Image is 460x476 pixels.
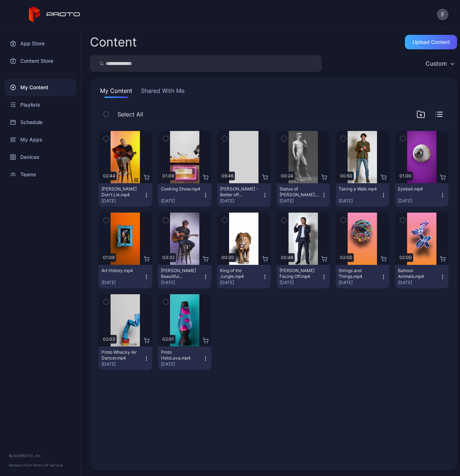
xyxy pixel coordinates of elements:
[158,346,212,370] button: Proto HoloLava.mp4[DATE]
[99,86,134,98] button: My Content
[426,60,447,67] div: Custom
[4,79,76,96] a: My Content
[99,183,152,207] button: [PERSON_NAME] Don't Lie.mp4[DATE]
[395,265,449,288] button: Balloon Animals.mp4[DATE]
[101,361,144,367] div: [DATE]
[158,265,212,288] button: [PERSON_NAME] Beautiful Disaster.mp4[DATE]
[279,198,322,204] div: [DATE]
[161,361,203,367] div: [DATE]
[398,186,438,192] div: Eyeball.mp4
[101,280,144,286] div: [DATE]
[279,186,319,198] div: Statue of David.mp4
[220,280,262,286] div: [DATE]
[101,268,141,274] div: Art History.mp4
[99,265,152,288] button: Art History.mp4[DATE]
[339,268,378,279] div: Strings and Things.mp4
[217,183,271,207] button: [PERSON_NAME] - Better off Dead.mp4[DATE]
[158,183,212,207] button: Cooking Show.mp4[DATE]
[398,280,440,286] div: [DATE]
[277,183,330,207] button: Statue of [PERSON_NAME].mp4[DATE]
[339,280,381,286] div: [DATE]
[4,52,76,70] a: Content Store
[395,183,449,207] button: Eyeball.mp4[DATE]
[4,166,76,183] a: Teams
[437,9,448,20] button: F
[279,280,322,286] div: [DATE]
[336,265,389,288] button: Strings and Things.mp4[DATE]
[398,198,440,204] div: [DATE]
[9,463,33,467] span: Version 1.13.1 •
[220,268,260,279] div: King of the Jungle.mp4
[405,35,457,49] button: Upload Content
[413,39,450,45] div: Upload Content
[101,198,144,204] div: [DATE]
[99,346,152,370] button: Proto Whacky Air Dancer.mp4[DATE]
[161,186,201,192] div: Cooking Show.mp4
[4,114,76,131] a: Schedule
[217,265,271,288] button: King of the Jungle.mp4[DATE]
[90,36,137,48] div: Content
[220,186,260,198] div: Diane Franklin - Better off Dead.mp4
[339,198,381,204] div: [DATE]
[279,268,319,279] div: Manny Pacquiao Facing Off.mp4
[422,55,457,72] button: Custom
[339,186,378,192] div: Taking a Walk.mp4
[161,198,203,204] div: [DATE]
[220,198,262,204] div: [DATE]
[4,148,76,166] a: Devices
[4,131,76,148] a: My Apps
[117,110,143,119] span: Select All
[336,183,389,207] button: Taking a Walk.mp4[DATE]
[4,35,76,52] a: App Store
[101,349,141,361] div: Proto Whacky Air Dancer.mp4
[161,268,201,279] div: Billy Morrison's Beautiful Disaster.mp4
[4,96,76,114] a: Playlists
[9,453,72,459] div: © 2025 PROTO, Inc.
[33,463,63,467] a: Terms Of Service
[277,265,330,288] button: [PERSON_NAME] Facing Off.mp4[DATE]
[101,186,141,198] div: Ryan Pollie's Don't Lie.mp4
[140,86,186,98] button: Shared With Me
[161,280,203,286] div: [DATE]
[161,349,201,361] div: Proto HoloLava.mp4
[398,268,438,279] div: Balloon Animals.mp4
